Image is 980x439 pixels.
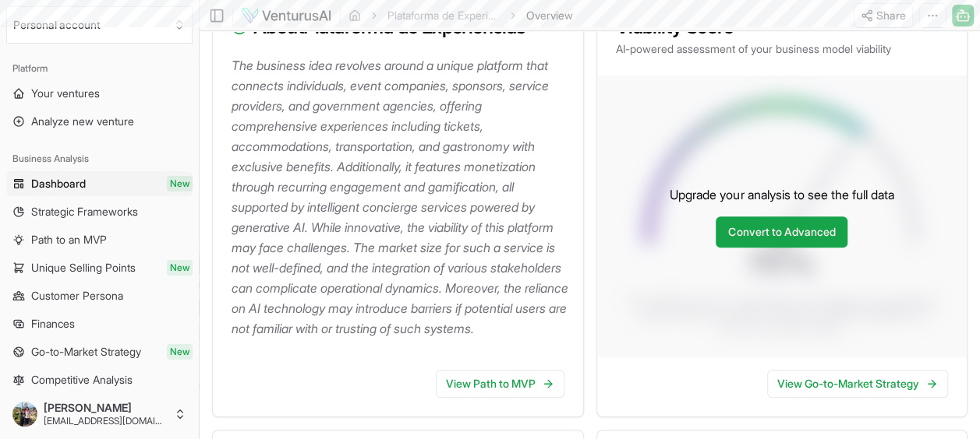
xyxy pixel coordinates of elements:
span: Competitive Analysis [31,372,133,388]
span: Analyze new venture [31,114,134,129]
a: Strategic Frameworks [6,199,193,224]
p: AI-powered assessment of your business model viability [616,41,949,57]
span: Unique Selling Points [31,260,136,276]
button: [PERSON_NAME][EMAIL_ADDRESS][DOMAIN_NAME] [6,395,193,433]
span: New [167,176,193,191]
a: Go-to-Market StrategyNew [6,339,193,364]
span: Customer Persona [31,288,123,304]
h3: About Plataforma de Experiências [232,18,564,37]
div: Business Analysis [6,146,193,171]
a: Customer Persona [6,283,193,308]
p: The business idea revolves around a unique platform that connects individuals, event companies, s... [232,55,571,339]
span: New [167,260,193,276]
a: View Go-to-Market Strategy [767,370,948,398]
a: Path to an MVP [6,227,193,252]
h3: Viability Score [616,18,949,37]
a: DashboardNew [6,171,193,196]
span: [EMAIL_ADDRESS][DOMAIN_NAME] [44,415,168,427]
a: Competitive Analysis [6,367,193,392]
a: Your ventures [6,81,193,106]
span: Go-to-Market Strategy [31,344,141,360]
span: Finances [31,316,75,332]
span: Dashboard [31,176,86,191]
a: Unique Selling PointsNew [6,255,193,280]
span: New [167,344,193,360]
span: Strategic Frameworks [31,204,138,219]
p: Upgrade your analysis to see the full data [670,185,893,204]
a: Convert to Advanced [716,216,847,248]
a: View Path to MVP [436,370,564,398]
span: [PERSON_NAME] [44,401,168,415]
span: Path to an MVP [31,232,107,248]
span: Your ventures [31,86,100,101]
div: Platform [6,56,193,81]
a: Finances [6,311,193,336]
img: ACg8ocK5GvR0zmbFT8nnRfSroFWB0Z_4VrJ6a2fg9iWDCNZ-z5XU4ubGsQ=s96-c [12,402,37,427]
a: Analyze new venture [6,109,193,134]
